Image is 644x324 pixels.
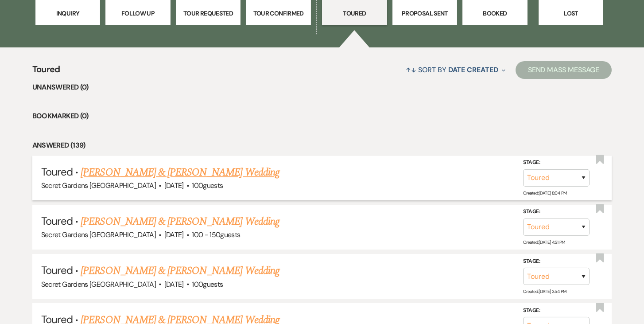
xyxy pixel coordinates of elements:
a: [PERSON_NAME] & [PERSON_NAME] Wedding [81,214,279,230]
span: Secret Gardens [GEOGRAPHIC_DATA] [41,280,156,289]
span: Toured [41,214,73,228]
span: Toured [32,62,60,82]
p: Tour Requested [182,8,235,18]
span: [DATE] [164,280,184,289]
a: [PERSON_NAME] & [PERSON_NAME] Wedding [81,164,279,180]
label: Stage: [523,306,590,316]
span: Secret Gardens [GEOGRAPHIC_DATA] [41,230,156,239]
li: Bookmarked (0) [32,110,612,122]
p: Inquiry [41,8,95,18]
label: Stage: [523,256,590,266]
p: Follow Up [111,8,165,18]
span: [DATE] [164,230,184,239]
p: Lost [544,8,598,18]
span: Created: [DATE] 4:51 PM [523,239,565,245]
span: Created: [DATE] 3:54 PM [523,289,566,294]
button: Sort By Date Created [402,58,508,82]
span: ↑↓ [406,65,416,74]
span: Created: [DATE] 8:04 PM [523,190,566,196]
a: [PERSON_NAME] & [PERSON_NAME] Wedding [81,263,279,279]
span: Toured [41,263,73,277]
p: Toured [328,8,381,18]
p: Booked [468,8,522,18]
span: 100 - 150 guests [192,230,240,239]
span: Date Created [448,65,498,74]
label: Stage: [523,158,590,168]
p: Tour Confirmed [252,8,305,18]
label: Stage: [523,207,590,217]
button: Send Mass Message [516,61,612,79]
li: Unanswered (0) [32,82,612,93]
span: 100 guests [192,280,223,289]
p: Proposal Sent [398,8,452,18]
span: 100 guests [192,181,223,190]
span: Secret Gardens [GEOGRAPHIC_DATA] [41,181,156,190]
span: [DATE] [164,181,184,190]
li: Answered (139) [32,140,612,151]
span: Toured [41,165,73,179]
